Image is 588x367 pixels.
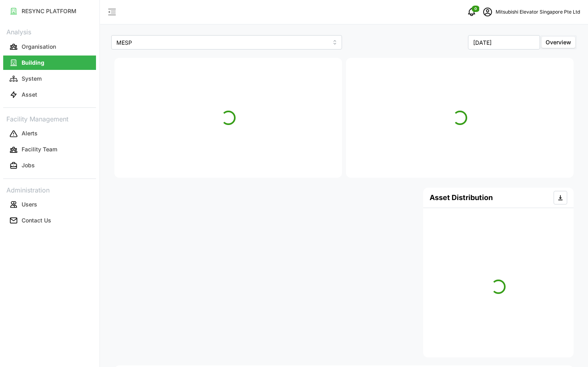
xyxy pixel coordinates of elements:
[546,39,571,46] span: Overview
[3,159,96,173] button: Jobs
[3,4,96,18] button: RESYNC PLATFORM
[3,142,96,158] a: Facility Team
[22,75,42,83] p: System
[3,71,96,87] a: System
[3,143,96,157] button: Facility Team
[3,196,96,212] a: Users
[480,4,496,20] button: schedule
[3,127,96,141] button: Alerts
[3,71,96,86] button: System
[3,158,96,174] a: Jobs
[3,87,96,102] button: Asset
[3,39,96,55] a: Organisation
[22,161,35,169] p: Jobs
[3,184,96,195] p: Administration
[3,126,96,142] a: Alerts
[3,87,96,103] a: Asset
[22,59,44,67] p: Building
[3,40,96,54] button: Organisation
[3,113,96,124] p: Facility Management
[430,192,493,203] h4: Asset Distribution
[22,7,76,15] p: RESYNC PLATFORM
[464,4,480,20] button: notifications
[22,43,56,51] p: Organisation
[3,197,96,212] button: Users
[3,213,96,228] button: Contact Us
[22,145,57,153] p: Facility Team
[496,8,580,16] p: Mitsubishi Elevator Singapore Pte Ltd
[22,200,37,208] p: Users
[22,129,38,137] p: Alerts
[3,3,96,19] a: RESYNC PLATFORM
[3,212,96,228] a: Contact Us
[3,26,96,37] p: Analysis
[22,91,37,99] p: Asset
[3,55,96,71] a: Building
[22,216,51,224] p: Contact Us
[474,6,477,12] span: 0
[3,56,96,70] button: Building
[468,35,540,50] input: Select Month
